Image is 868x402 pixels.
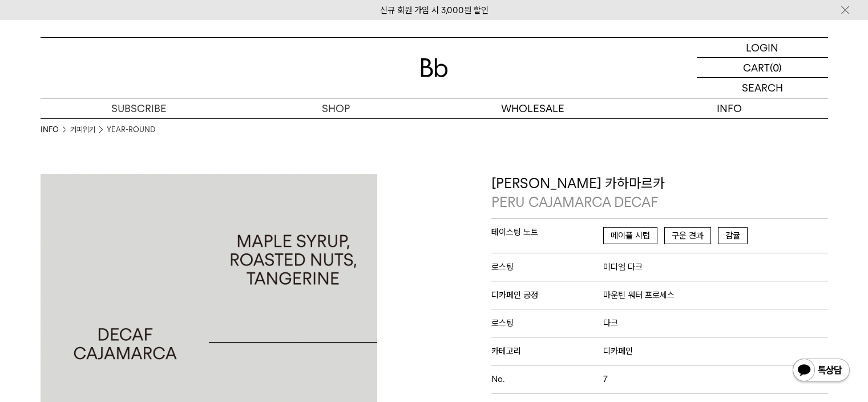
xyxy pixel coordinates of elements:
[603,227,657,244] span: 메이플 시럽
[631,98,828,118] p: INFO
[237,98,434,118] a: SHOP
[746,38,778,57] p: LOGIN
[491,262,604,272] span: 로스팅
[491,318,604,328] span: 로스팅
[491,227,604,237] span: 테이스팅 노트
[697,38,828,58] a: LOGIN
[603,374,608,384] span: 7
[380,5,488,15] a: 신규 회원 가입 시 3,000원 할인
[603,262,643,272] span: 미디엄 다크
[603,290,675,300] span: 마운틴 워터 프로세스
[743,58,770,77] p: CART
[664,227,711,244] span: 구운 견과
[491,346,604,356] span: 카테고리
[70,124,95,136] a: 커피위키
[718,227,748,244] span: 감귤
[421,58,448,77] img: 로고
[603,318,618,328] span: 다크
[107,124,155,136] a: YEAR-ROUND
[792,357,851,385] img: 카카오톡 채널 1:1 채팅 버튼
[41,98,237,118] a: SUBSCRIBE
[41,124,70,136] li: INFO
[491,290,604,300] span: 디카페인 공정
[603,346,633,356] span: 디카페인
[491,193,828,212] p: PERU CAJAMARCA DECAF
[697,58,828,78] a: CART (0)
[491,374,604,384] span: No.
[434,98,631,118] p: WHOLESALE
[770,58,782,77] p: (0)
[742,78,783,98] p: SEARCH
[491,174,828,212] p: [PERSON_NAME] 카하마르카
